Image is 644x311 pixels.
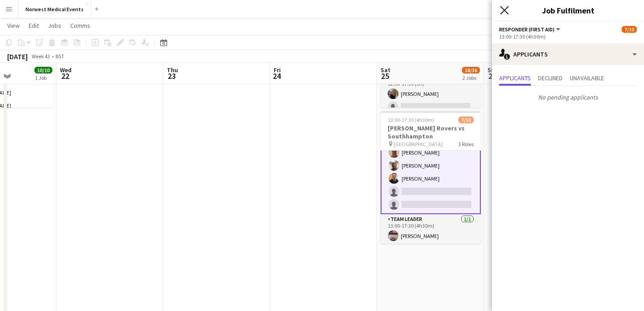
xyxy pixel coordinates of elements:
[381,91,481,214] app-card-role: [PERSON_NAME][PERSON_NAME][PERSON_NAME][PERSON_NAME][PERSON_NAME][PERSON_NAME]
[272,71,281,81] span: 24
[622,26,637,33] span: 7/10
[59,71,72,81] span: 22
[18,0,91,18] button: Norwest Medical Events
[499,26,562,33] button: Responder (First Aid)
[570,75,604,81] span: Unavailable
[67,20,94,31] a: Comms
[381,214,481,245] app-card-role: Team Leader1/113:00-17:30 (4h30m)[PERSON_NAME]
[499,26,555,33] span: Responder (First Aid)
[492,43,644,65] div: Applicants
[486,71,498,81] span: 26
[7,22,20,30] span: View
[30,53,52,60] span: Week 43
[25,20,42,31] a: Edit
[48,22,61,30] span: Jobs
[165,71,178,81] span: 23
[492,90,644,105] p: No pending applicants
[458,141,474,147] span: 3 Roles
[379,71,390,81] span: 25
[462,67,480,73] span: 18/36
[34,67,52,73] span: 10/10
[381,66,390,74] span: Sat
[35,74,52,81] div: 1 Job
[538,75,563,81] span: Declined
[487,66,498,74] span: Sun
[381,72,481,116] app-card-role: Stand Manager1/212:30-17:30 (5h)[PERSON_NAME]
[55,53,64,60] div: BST
[29,22,39,30] span: Edit
[394,141,443,147] span: [GEOGRAPHIC_DATA]
[462,74,479,81] div: 2 Jobs
[499,75,531,81] span: Applicants
[458,117,474,123] span: 7/10
[167,66,178,74] span: Thu
[492,4,644,16] h3: Job Fulfilment
[381,124,481,140] h3: [PERSON_NAME] Rovers vs Southhampton
[4,20,23,31] a: View
[7,52,28,61] div: [DATE]
[381,111,481,244] app-job-card: 13:00-17:30 (4h30m)7/10[PERSON_NAME] Rovers vs Southhampton [GEOGRAPHIC_DATA]3 Roles[PERSON_NAME]...
[44,20,65,31] a: Jobs
[70,22,90,30] span: Comms
[499,33,637,40] div: 13:00-17:30 (4h30m)
[60,66,72,74] span: Wed
[388,117,434,123] span: 13:00-17:30 (4h30m)
[274,66,281,74] span: Fri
